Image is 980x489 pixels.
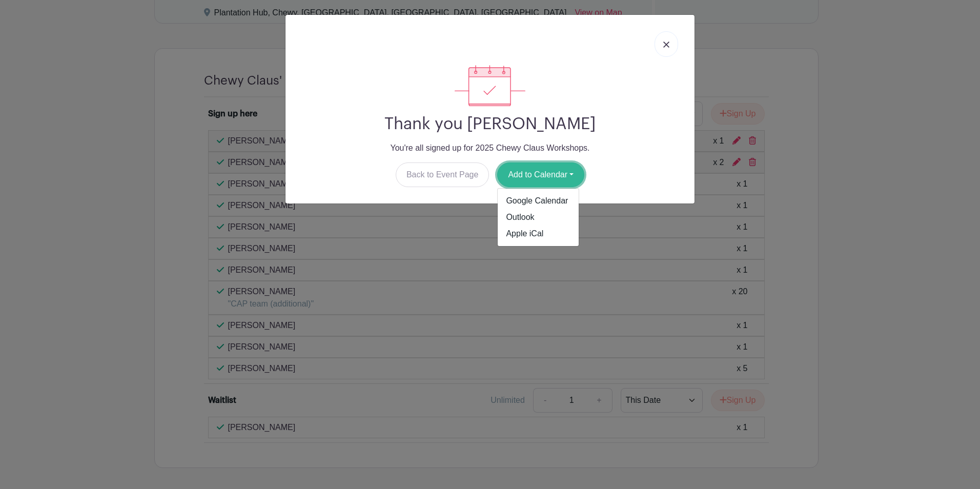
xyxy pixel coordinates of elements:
[294,142,686,154] p: You're all signed up for 2025 Chewy Claus Workshops.
[663,42,669,48] img: close_button-5f87c8562297e5c2d7936805f587ecaba9071eb48480494691a3f1689db116b3.svg
[294,114,686,134] h2: Thank you [PERSON_NAME]
[396,162,489,187] a: Back to Event Page
[498,226,579,242] a: Apple iCal
[455,65,525,106] img: signup_complete-c468d5dda3e2740ee63a24cb0ba0d3ce5d8a4ecd24259e683200fb1569d990c8.svg
[498,193,579,209] a: Google Calendar
[498,209,579,226] a: Outlook
[497,162,584,187] button: Add to Calendar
